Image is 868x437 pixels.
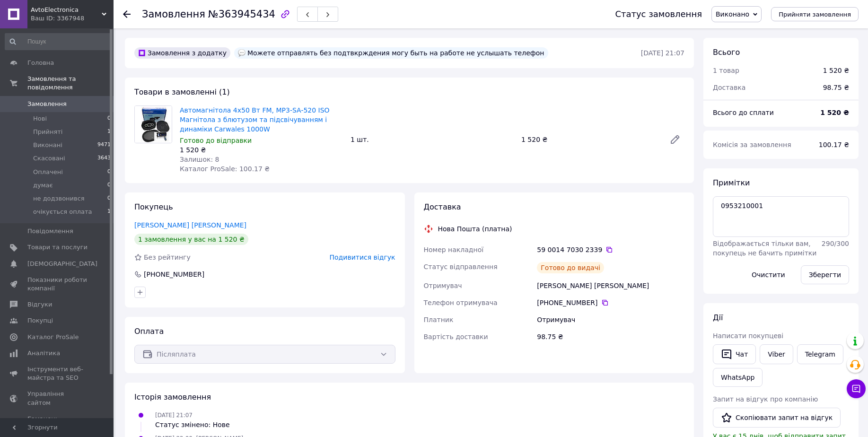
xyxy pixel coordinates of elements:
[33,114,47,123] span: Нові
[713,196,849,237] textarea: 0953210001
[713,109,774,116] span: Всього до сплати
[537,298,684,307] div: [PHONE_NUMBER]
[424,202,461,211] span: Доставка
[537,262,604,273] div: Готово до видачі
[155,412,193,419] span: [DATE] 21:07
[424,263,498,271] span: Статус відправлення
[713,67,739,74] span: 1 товар
[744,265,793,284] button: Очистити
[97,154,111,163] span: 3643
[535,311,686,328] div: Отримувач
[107,114,111,123] span: 0
[27,276,88,293] span: Показники роботи компанії
[134,221,246,229] a: [PERSON_NAME] [PERSON_NAME]
[180,145,343,155] div: 1 520 ₴
[424,333,488,341] span: Вартість доставки
[760,344,793,364] a: Viber
[801,265,849,284] button: Зберегти
[713,408,841,428] button: Скопіювати запит на відгук
[822,240,849,247] span: 290 / 300
[134,87,230,96] span: Товари в замовленні (1)
[155,420,230,429] div: Статус змінено: Нове
[535,277,686,294] div: [PERSON_NAME] [PERSON_NAME]
[180,137,252,144] span: Готово до відправки
[535,328,686,345] div: 98.75 ₴
[107,168,111,176] span: 0
[424,316,454,323] span: Платник
[713,84,745,91] span: Доставка
[713,344,756,364] button: Чат
[107,128,111,136] span: 1
[779,11,851,18] span: Прийняти замовлення
[713,178,750,187] span: Примітки
[238,49,245,57] img: :speech_balloon:
[27,59,54,67] span: Головна
[27,390,88,407] span: Управління сайтом
[33,154,65,163] span: Скасовані
[5,33,112,50] input: Пошук
[27,316,53,325] span: Покупці
[31,14,114,23] div: Ваш ID: 3367948
[347,133,517,146] div: 1 шт.
[33,141,62,149] span: Виконані
[27,260,97,268] span: [DEMOGRAPHIC_DATA]
[144,253,191,261] span: Без рейтингу
[107,181,111,190] span: 0
[817,77,855,98] div: 98.75 ₴
[143,270,205,279] div: [PHONE_NUMBER]
[641,49,684,57] time: [DATE] 21:07
[33,128,62,136] span: Прийняті
[27,415,88,432] span: Гаманець компанії
[27,333,79,341] span: Каталог ProSale
[823,66,849,75] div: 1 520 ₴
[424,246,484,253] span: Номер накладної
[819,141,849,149] span: 100.17 ₴
[31,6,102,14] span: AvtoElectronica
[424,299,498,306] span: Телефон отримувача
[27,349,60,358] span: Аналітика
[713,332,783,340] span: Написати покупцеві
[234,47,548,59] div: Можете отправлять без подтвкрждения могу быть на работе не услышать телефон
[713,395,818,403] span: Запит на відгук про компанію
[180,106,330,133] a: Автомагнітола 4х50 Вт FM, MP3-SA-520 ISO Магнітола з блютузом та підсвічуванням і динаміки Carwal...
[27,300,52,309] span: Відгуки
[142,9,205,20] span: Замовлення
[134,327,164,336] span: Оплата
[424,282,462,289] span: Отримувач
[517,133,662,146] div: 1 520 ₴
[134,393,211,402] span: Історія замовлення
[713,368,763,387] a: WhatsApp
[134,47,230,59] div: Замовлення з додатку
[134,234,248,245] div: 1 замовлення у вас на 1 520 ₴
[97,141,111,149] span: 9471
[134,202,173,211] span: Покупець
[615,9,702,19] div: Статус замовлення
[208,9,275,20] span: №363945434
[666,130,684,149] a: Редагувати
[33,194,85,203] span: не додзвонився
[797,344,843,364] a: Telegram
[33,208,92,216] span: очікується оплата
[27,227,73,236] span: Повідомлення
[107,194,111,203] span: 0
[135,106,172,143] img: Автомагнітола 4х50 Вт FM, MP3-SA-520 ISO Магнітола з блютузом та підсвічуванням і динаміки Carwal...
[33,181,53,190] span: думає
[847,379,866,398] button: Чат з покупцем
[107,208,111,216] span: 1
[33,168,63,176] span: Оплачені
[713,48,740,57] span: Всього
[27,75,114,92] span: Замовлення та повідомлення
[27,365,88,382] span: Інструменти веб-майстра та SEO
[771,7,859,21] button: Прийняти замовлення
[713,240,816,257] span: Відображається тільки вам, покупець не бачить примітки
[713,313,723,322] span: Дії
[330,253,395,261] span: Подивитися відгук
[820,109,849,116] b: 1 520 ₴
[537,245,684,254] div: 59 0014 7030 2339
[436,224,515,234] div: Нова Пошта (платна)
[180,156,219,163] span: Залишок: 8
[27,100,67,108] span: Замовлення
[180,165,270,173] span: Каталог ProSale: 100.17 ₴
[27,243,88,252] span: Товари та послуги
[123,9,131,19] div: Повернутися назад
